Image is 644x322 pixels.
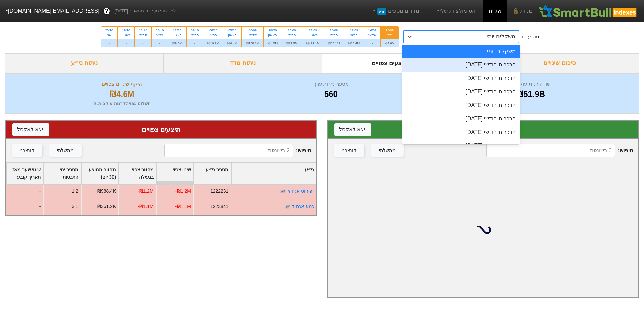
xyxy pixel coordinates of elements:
[114,8,176,15] span: לפי נתוני סוף יום מתאריך [DATE]
[328,28,340,33] div: 18/09
[268,33,278,37] div: ראשון
[324,39,344,47] div: ₪53.1M
[157,163,193,184] div: Toggle SortBy
[287,188,314,194] a: זפירוס אגח א
[348,28,360,33] div: 17/09
[475,222,491,238] img: loading...
[368,28,376,33] div: 16/09
[242,39,263,47] div: ₪138.1M
[264,39,282,47] div: ₪1.8M
[187,39,203,47] div: -
[191,28,199,33] div: 09/10
[402,126,520,139] div: הרכבים חודשי [DATE]
[385,28,394,33] div: 15/09
[246,33,259,37] div: שלישי
[164,53,322,73] div: ניתוח מדד
[377,8,386,15] span: חדש
[368,4,422,18] a: מדדים נוספיםחדש
[139,33,147,37] div: חמישי
[223,39,241,47] div: ₪4.4M
[139,28,147,33] div: 16/10
[432,88,630,100] div: ₪51.9B
[334,123,371,136] button: ייצא לאקסל
[286,28,298,33] div: 25/09
[97,203,116,210] div: ₪361.2K
[82,163,118,184] div: Toggle SortBy
[231,163,316,184] div: Toggle SortBy
[122,33,130,37] div: ראשון
[203,39,223,47] div: ₪19.9M
[105,7,109,16] span: ?
[344,39,364,47] div: ₪15.4M
[433,4,478,18] a: הסימולציות שלי
[402,58,520,72] div: הרכבים חודשי [DATE]
[368,33,376,37] div: שלישי
[481,53,639,73] div: סיכום שינויים
[486,144,633,157] span: חיפוש :
[72,188,78,195] div: 1.2
[12,144,42,157] button: קונצרני
[138,203,154,210] div: -₪1.1M
[207,28,219,33] div: 08/10
[280,188,286,195] img: tase link
[164,144,311,157] span: חיפוש :
[292,204,314,209] a: גמא אגח ד
[487,33,515,41] div: משקלים יומי
[49,144,82,157] button: ממשלתי
[234,80,428,88] div: מספר ניירות ערך
[385,33,394,37] div: שני
[122,28,130,33] div: 19/10
[246,28,259,33] div: 30/09
[207,33,219,37] div: רביעי
[306,28,320,33] div: 21/09
[328,33,340,37] div: חמישי
[12,125,310,135] div: היצעים צפויים
[6,163,43,184] div: Toggle SortBy
[234,88,428,100] div: 560
[371,144,404,157] button: ממשלתי
[284,203,291,210] img: tase link
[268,28,278,33] div: 28/09
[168,39,186,47] div: ₪9.3M
[175,203,191,210] div: -₪1.1M
[486,144,615,157] input: 0 רשומות...
[348,33,360,37] div: רביעי
[282,39,302,47] div: ₪71.5M
[6,185,43,200] div: -
[12,123,49,136] button: ייצא לאקסל
[156,28,164,33] div: 15/10
[14,88,230,100] div: ₪4.6M
[105,28,113,33] div: 20/10
[306,33,320,37] div: ראשון
[152,39,168,47] div: -
[172,33,182,37] div: ראשון
[57,147,74,154] div: ממשלתי
[14,80,230,88] div: היקף שינויים צפויים
[210,188,228,195] div: 1222231
[101,39,117,47] div: -
[402,45,520,58] div: משקלים יומי
[402,139,520,153] div: הרכבים חודשי [DATE]
[138,188,154,195] div: -₪1.2M
[156,33,164,37] div: רביעי
[322,53,481,73] div: ביקושים והיצעים צפויים
[342,147,357,154] div: קונצרני
[164,144,293,157] input: 2 רשומות...
[172,28,182,33] div: 12/10
[402,85,520,99] div: הרכבים חודשי [DATE]
[538,4,639,18] img: SmartBull
[286,33,298,37] div: חמישי
[14,100,230,107] div: תשלום צפוי לקרנות עוקבות : 0
[210,203,228,210] div: 1223841
[191,33,199,37] div: חמישי
[6,200,43,215] div: -
[119,163,156,184] div: Toggle SortBy
[5,53,164,73] div: ניתוח ני״ע
[227,33,237,37] div: ראשון
[402,72,520,85] div: הרכבים חודשי [DATE]
[175,188,191,195] div: -₪1.2M
[194,163,231,184] div: Toggle SortBy
[20,147,35,154] div: קונצרני
[118,39,134,47] div: -
[105,33,113,37] div: שני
